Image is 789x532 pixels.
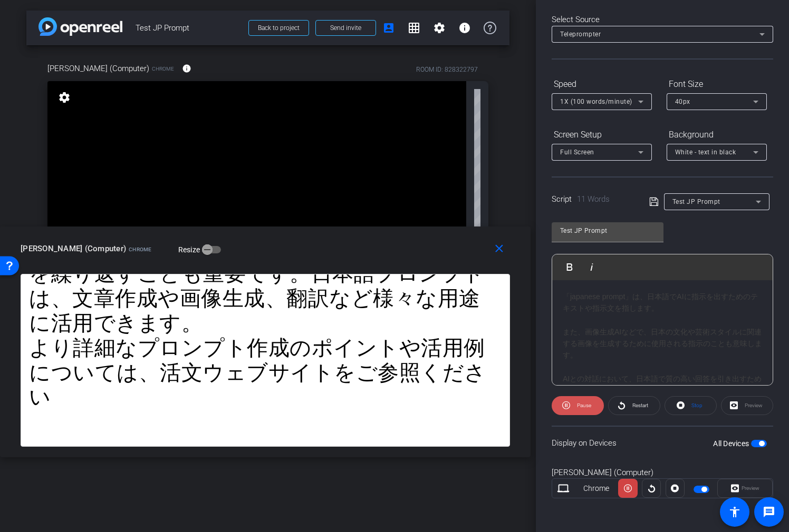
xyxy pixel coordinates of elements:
[458,22,471,34] mat-icon: info
[416,65,478,74] div: ROOM ID: 828322797
[560,149,594,156] span: Full Screen
[577,402,591,408] span: Pause
[632,402,648,408] span: Restart
[39,17,122,36] img: app-logo
[493,242,506,255] mat-icon: close
[552,75,652,93] div: Speed
[563,373,762,408] div: AIとの対話において、日本語で質の高い回答を引き出すためのプロンプト作成には、いくつかの重要なポイントがあります。
[560,257,580,278] button: Bold (⌘B)
[433,22,446,34] mat-icon: settings
[763,506,775,518] mat-icon: message
[667,75,767,93] div: Font Size
[577,194,610,204] span: 11 Words
[728,506,741,518] mat-icon: accessibility
[560,31,601,38] span: Teleprompter
[182,64,191,73] mat-icon: info
[408,22,420,34] mat-icon: grid_on
[552,126,652,144] div: Screen Setup
[21,244,126,253] span: [PERSON_NAME] (Computer)
[57,91,72,104] mat-icon: settings
[47,63,149,74] span: [PERSON_NAME] (Computer)
[667,126,767,144] div: Background
[129,247,152,252] span: Chrome
[152,65,174,73] span: Chrome
[160,360,334,385] a: 活文ウェブサイト
[136,17,242,38] span: Test JP Prompt
[691,402,703,408] span: Stop
[382,22,395,34] mat-icon: account_box
[560,98,632,105] span: 1X (100 words/minute)
[552,467,773,479] div: [PERSON_NAME] (Computer)
[582,257,602,278] button: Italic (⌘I)
[552,193,634,205] div: Script
[675,149,736,156] span: White - text in black
[574,483,619,494] div: Chrome
[330,24,361,32] span: Send invite
[258,24,300,32] span: Back to project
[552,426,773,460] div: Display on Devices
[713,438,751,449] label: All Devices
[560,224,655,237] input: Title
[675,98,690,105] span: 40px
[563,291,762,361] div: 「japanese prompt」は、日本語でAIに指示を出すためのテキストや指示文を指します。 また、画像生成AIなどで、日本の文化や芸術スタイルに関連する画像を生成するために使用される指示の...
[672,198,720,205] span: Test JP Prompt
[29,336,502,410] div: より詳細なプロンプト作成のポイントや活用例については、 をご参照ください
[178,244,203,255] label: Resize
[552,14,773,26] div: Select Source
